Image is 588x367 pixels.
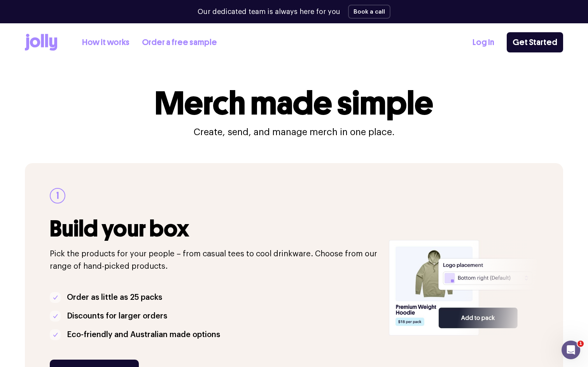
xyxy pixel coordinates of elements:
[67,329,220,341] p: Eco-friendly and Australian made options
[472,36,494,49] a: Log In
[507,32,563,52] a: Get Started
[50,216,380,242] h3: Build your box
[194,126,395,138] p: Create, send, and manage merch in one place.
[82,36,129,49] a: How it works
[50,248,380,273] p: Pick the products for your people – from casual tees to cool drinkware. Choose from our range of ...
[50,188,65,204] div: 1
[67,291,162,304] p: Order as little as 25 packs
[142,36,217,49] a: Order a free sample
[198,7,340,17] p: Our dedicated team is always here for you
[348,5,390,19] button: Book a call
[577,341,584,347] span: 1
[67,310,167,322] p: Discounts for larger orders
[562,341,580,359] iframe: Intercom live chat
[155,87,433,120] h1: Merch made simple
